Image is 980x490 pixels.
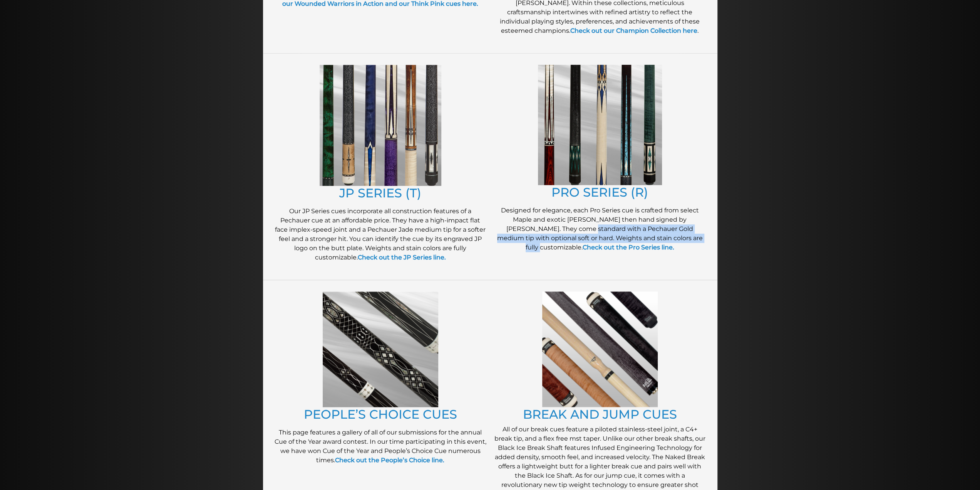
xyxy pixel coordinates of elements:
[358,254,446,261] a: Check out the JP Series line.
[551,185,648,200] a: PRO SERIES (R)
[570,27,697,34] a: Check out our Champion Collection here
[335,456,444,464] a: Check out the People’s Choice line.
[494,206,706,252] p: Designed for elegance, each Pro Series cue is crafted from select Maple and exotic [PERSON_NAME] ...
[275,207,486,262] p: Our JP Series cues incorporate all construction features of a Pechauer cue at an affordable price...
[275,428,486,465] p: This page features a gallery of all of our submissions for the annual Cue of the Year award conte...
[583,244,674,251] a: Check out the Pro Series line.
[339,185,421,200] a: JP SERIES (T)
[523,407,677,422] a: BREAK AND JUMP CUES
[304,407,457,422] a: PEOPLE’S CHOICE CUES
